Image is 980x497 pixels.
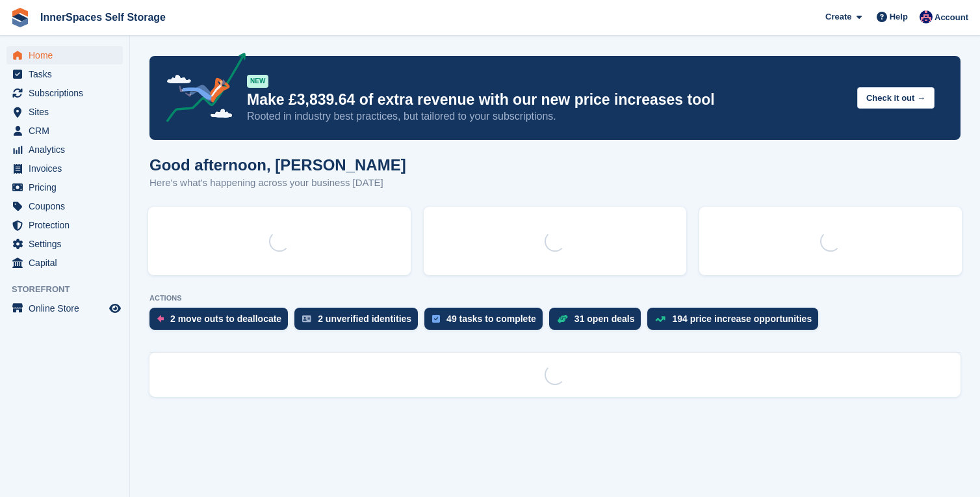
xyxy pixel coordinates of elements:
[149,294,961,302] p: ACTIONS
[29,299,107,317] span: Online Store
[29,84,107,102] span: Subscriptions
[149,176,406,191] p: Here's what's happening across your business [DATE]
[6,216,123,234] a: menu
[155,53,246,127] img: price-adjustments-announcement-icon-8257ccfd72463d97f412b2fc003d46551f7dbcb40ab6d574587a9cd5c0d94...
[446,314,536,324] div: 49 tasks to complete
[149,308,294,336] a: 2 move outs to deallocate
[6,299,123,317] a: menu
[29,197,107,215] span: Coupons
[29,141,107,159] span: Analytics
[6,103,123,121] a: menu
[170,314,281,324] div: 2 move outs to deallocate
[29,46,107,64] span: Home
[29,178,107,196] span: Pricing
[12,283,129,296] span: Storefront
[647,308,825,336] a: 194 price increase opportunities
[890,10,908,23] span: Help
[857,87,935,109] button: Check it out →
[247,109,847,124] p: Rooted in industry best practices, but tailored to your subscriptions.
[302,315,311,323] img: verify_identity-adf6edd0f0f0b5bbfe63781bf79b02c33cf7c696d77639b501bdc392416b5a36.svg
[6,254,123,272] a: menu
[549,308,648,336] a: 31 open deals
[672,314,812,324] div: 194 price increase opportunities
[6,84,123,102] a: menu
[29,103,107,121] span: Sites
[157,315,164,323] img: move_outs_to_deallocate_icon-f764333ba52eb49d3ac5e1228854f67142a1ed5810a6f6cc68b1a99e826820c5.svg
[35,7,171,28] a: InnerSpaces Self Storage
[655,316,665,322] img: price_increase_opportunities-93ffe204e8149a01c8c9dc8f82e8f89637d9d84a8eef4429ea346261dce0b2c0.svg
[432,315,440,323] img: task-75834270c22a3079a89374b754ae025e5fb1db73e45f91037f5363f120a921f8.svg
[247,90,847,109] p: Make £3,839.64 of extra revenue with our new price increases tool
[6,178,123,196] a: menu
[29,235,107,253] span: Settings
[6,122,123,140] a: menu
[29,159,107,178] span: Invoices
[574,314,635,324] div: 31 open deals
[318,314,411,324] div: 2 unverified identities
[6,235,123,253] a: menu
[6,159,123,178] a: menu
[825,10,851,23] span: Create
[557,314,568,323] img: deal-1b604bf984904fb50ccaf53a9ad4b4a5d6e5aea283cecdc64d6e3604feb123c2.svg
[29,65,107,83] span: Tasks
[294,308,424,336] a: 2 unverified identities
[424,308,549,336] a: 49 tasks to complete
[6,141,123,159] a: menu
[6,46,123,64] a: menu
[920,10,933,23] img: Dominic Hampson
[29,254,107,272] span: Capital
[935,11,968,24] span: Account
[10,8,30,27] img: stora-icon-8386f47178a22dfd0bd8f6a31ec36ba5ce8667c1dd55bd0f319d3a0aa187defe.svg
[107,301,123,316] a: Preview store
[6,65,123,83] a: menu
[6,197,123,215] a: menu
[29,216,107,234] span: Protection
[149,156,406,174] h1: Good afternoon, [PERSON_NAME]
[29,122,107,140] span: CRM
[247,75,268,88] div: NEW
